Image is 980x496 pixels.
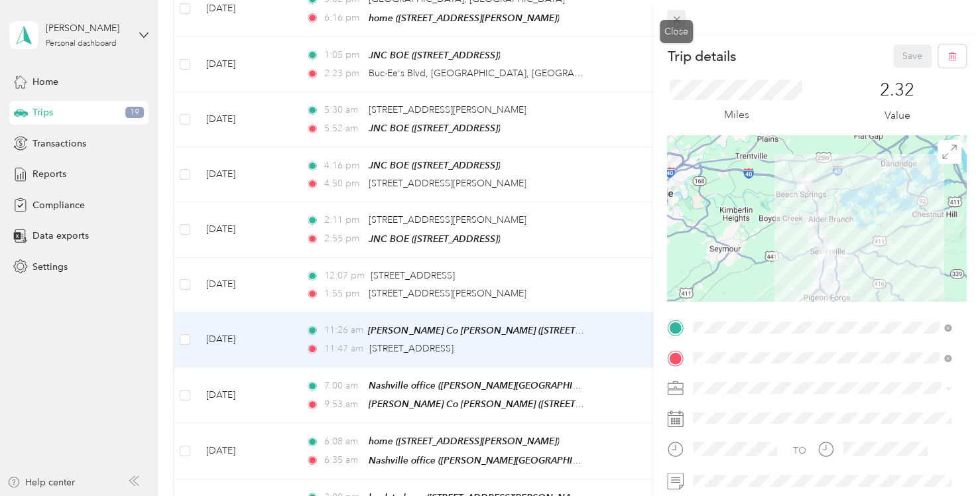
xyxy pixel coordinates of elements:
p: Value [885,107,910,124]
p: Miles [723,107,749,123]
p: 2.32 [880,80,914,101]
div: Close [660,20,693,43]
p: Trip details [667,47,735,66]
div: TO [793,444,806,458]
iframe: Everlance-gr Chat Button Frame [906,422,980,496]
